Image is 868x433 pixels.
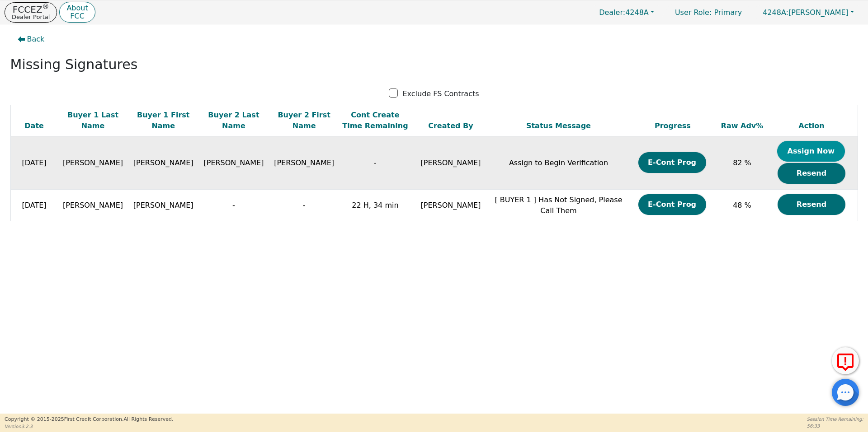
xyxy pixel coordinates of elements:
button: E-Cont Prog [638,152,706,173]
a: User Role: Primary [666,4,751,21]
td: [DATE] [10,136,58,190]
span: - [232,201,235,210]
p: Exclude FS Contracts [402,88,479,99]
span: [PERSON_NAME] [63,201,123,210]
span: Back [27,34,45,45]
button: Resend [778,194,845,215]
p: Session Time Remaining: [807,416,863,423]
td: [PERSON_NAME] [411,136,490,190]
button: Resend [778,163,845,184]
div: Buyer 1 First Name [130,110,196,131]
td: [PERSON_NAME] [411,190,490,221]
p: Version 3.2.3 [5,423,173,430]
div: Raw Adv% [721,121,763,131]
span: Dealer: [599,8,625,17]
button: Back [10,29,52,50]
button: E-Cont Prog [638,194,706,215]
button: 4248A:[PERSON_NAME] [753,5,863,19]
td: - [340,136,411,190]
td: Assign to Begin Verification [491,136,627,190]
p: About [66,5,88,12]
span: 4248A: [763,8,788,17]
div: Status Message [493,121,625,131]
span: 4248A [599,8,649,17]
span: [PERSON_NAME] [133,158,193,167]
button: Assign Now [777,141,845,162]
p: FCCEZ [12,5,50,14]
div: Buyer 2 First Name [271,110,337,131]
span: Action [798,121,824,130]
button: FCCEZ®Dealer Portal [5,2,57,23]
span: - [303,201,306,210]
span: User Role : [675,8,712,17]
button: Report Error to FCC [832,347,859,374]
button: Dealer:4248A [590,5,664,19]
h2: Missing Signatures [10,56,858,73]
td: [ BUYER 1 ] Has Not Signed, Please Call Them [491,190,627,221]
div: Buyer 1 Last Name [60,110,126,131]
sup: ® [42,3,49,11]
p: FCC [66,13,88,20]
span: [PERSON_NAME] [274,158,334,167]
span: Cont Create Time Remaining [342,111,408,130]
span: [PERSON_NAME] [63,158,123,167]
span: 82 % [733,158,751,167]
span: All Rights Reserved. [123,416,173,422]
span: [PERSON_NAME] [133,201,193,210]
div: Date [13,121,56,131]
p: Primary [666,4,751,21]
td: [DATE] [10,190,58,221]
div: Buyer 2 Last Name [201,110,267,131]
span: [PERSON_NAME] [203,158,264,167]
button: AboutFCC [59,2,95,23]
span: 48 % [733,201,751,210]
p: 56:33 [807,423,863,429]
div: Progress [629,121,716,131]
div: Created By [413,121,488,131]
span: [PERSON_NAME] [763,8,849,17]
td: 22 H, 34 min [340,190,411,221]
p: Copyright © 2015- 2025 First Credit Corporation. [5,416,173,424]
p: Dealer Portal [12,14,50,20]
